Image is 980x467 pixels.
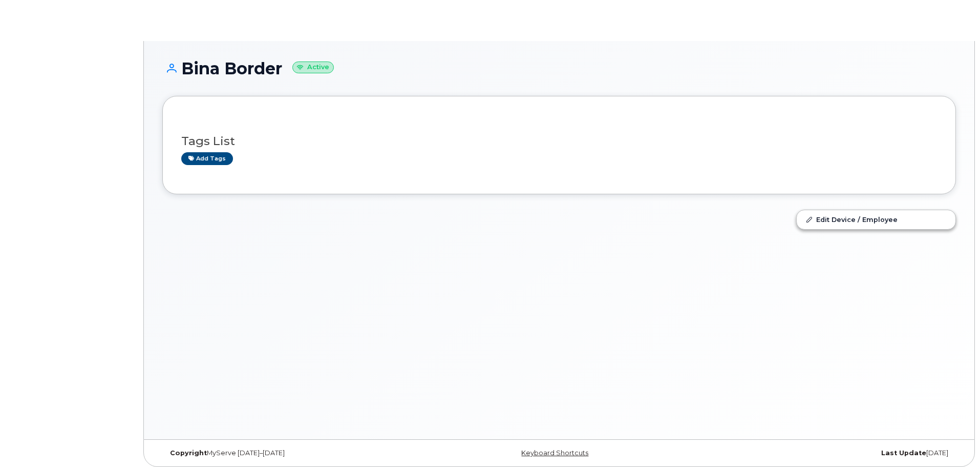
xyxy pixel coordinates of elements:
[292,62,334,73] small: Active
[797,210,955,229] a: Edit Device / Employee
[162,449,427,457] div: MyServe [DATE]–[DATE]
[691,449,956,457] div: [DATE]
[521,449,588,457] a: Keyboard Shortcuts
[162,59,956,77] h1: Bina Border
[181,152,233,165] a: Add tags
[170,449,207,457] strong: Copyright
[881,449,926,457] strong: Last Update
[181,135,937,148] h3: Tags List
